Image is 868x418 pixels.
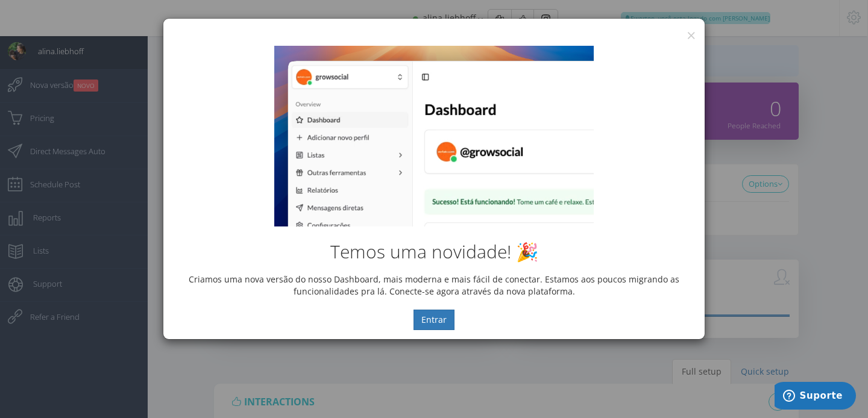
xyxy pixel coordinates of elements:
[172,242,696,261] h2: Temos uma novidade! 🎉
[414,310,454,330] button: Entrar
[172,273,696,298] p: Criamos uma nova versão do nosso Dashboard, mais moderna e mais fácil de conectar. Estamos aos po...
[687,27,696,43] button: ×
[775,382,856,412] iframe: Abre um widget para que você possa encontrar mais informações
[274,46,594,226] img: New Dashboard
